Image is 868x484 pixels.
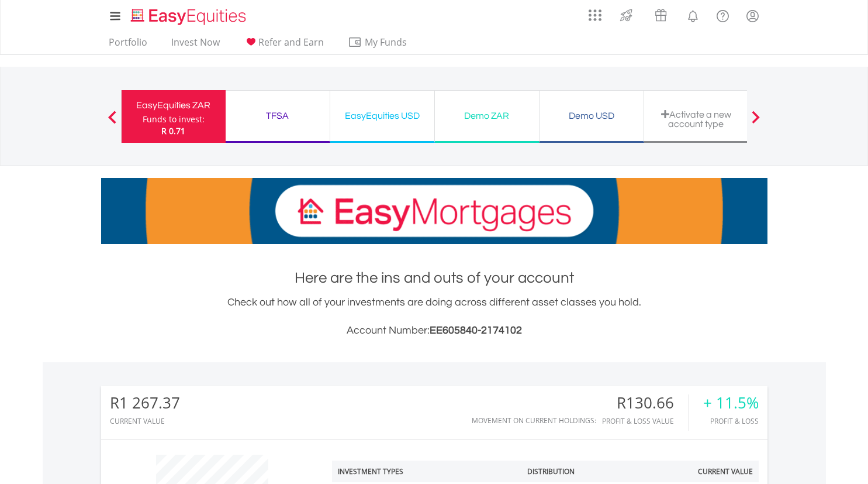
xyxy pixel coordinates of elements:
[101,322,767,339] h3: Account Number:
[110,394,180,411] div: R1 267.37
[527,466,575,476] div: Distribution
[143,114,205,125] div: Funds to invest:
[167,36,224,54] a: Invest Now
[678,3,708,26] a: Notifications
[472,417,596,424] div: Movement on Current Holdings:
[129,97,219,114] div: EasyEquities ZAR
[258,36,324,49] span: Refer and Earn
[651,6,670,25] img: vouchers-v2.svg
[442,108,532,124] div: Demo ZAR
[430,325,522,336] span: EE605840-2174102
[129,7,251,26] img: EasyEquities_Logo.png
[348,35,424,50] span: My Funds
[651,109,741,129] div: Activate a new account type
[703,417,759,425] div: Profit & Loss
[101,294,767,339] div: Check out how all of your investments are doing across different asset classes you hold.
[547,108,637,124] div: Demo USD
[337,108,427,124] div: EasyEquities USD
[703,394,759,411] div: + 11.5%
[161,125,185,136] span: R 0.71
[239,36,328,54] a: Refer and Earn
[332,461,474,482] th: Investment Types
[233,108,323,124] div: TFSA
[602,394,689,411] div: R130.66
[652,461,759,482] th: Current Value
[110,417,180,425] div: CURRENT VALUE
[104,36,152,54] a: Portfolio
[602,417,689,425] div: Profit & Loss Value
[738,3,767,29] a: My Profile
[708,3,738,26] a: FAQ's and Support
[101,178,767,244] img: EasyMortage Promotion Banner
[581,3,609,22] a: AppsGrid
[101,267,767,289] h1: Here are the ins and outs of your account
[589,9,601,22] img: grid-menu-icon.svg
[126,3,251,26] a: Home page
[617,6,636,25] img: thrive-v2.svg
[644,3,678,25] a: Vouchers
